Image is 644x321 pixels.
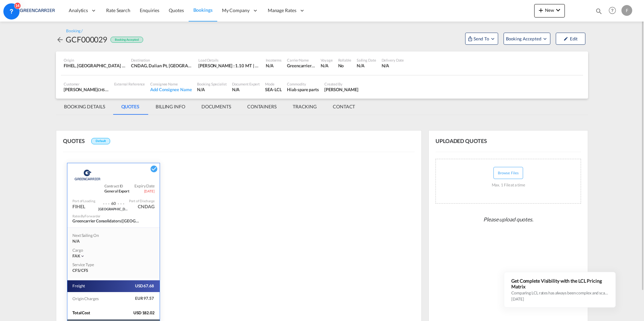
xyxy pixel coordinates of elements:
md-icon: icon-checkbox-marked-circle [150,165,158,173]
span: Analytics [69,7,88,14]
button: icon-pencilEdit [556,33,585,45]
md-icon: icon-chevron-down [80,254,85,258]
div: General Export [104,183,134,194]
div: Max. 1 File at a time [492,179,525,191]
div: Booking Specialist [197,81,226,86]
md-tab-item: QUOTES [113,99,148,115]
md-tab-item: BILLING INFO [148,99,193,115]
div: [PERSON_NAME] [64,86,109,93]
span: Expiry Date [134,183,155,189]
md-tab-item: TRACKING [285,99,325,115]
div: External Reference [114,81,145,86]
div: F [621,5,632,16]
div: Origin [64,58,126,63]
div: No [338,63,351,69]
button: Open demo menu [504,33,550,45]
div: CNDAG, Dalian Pt, LN, China, Greater China & Far East Asia, Asia Pacific [131,63,193,69]
div: icon-arrow-left [56,34,66,45]
div: Load Details [198,58,260,63]
div: GCF000029 [66,34,107,45]
div: Port of Discharge [129,199,155,203]
div: Commodity [287,81,319,86]
span: Quotes [169,7,184,13]
span: Help [607,5,618,16]
span: General Export [104,188,129,193]
div: Total Cost [72,310,123,316]
md-tab-item: CONTACT [325,99,363,115]
span: CHS Air & Sea Oy [98,87,126,92]
span: Bookings [193,7,213,13]
span: USD 182.02 [133,310,160,316]
span: Rate Search [106,7,130,13]
div: FIHEL, Helsingfors (Helsinki), Finland, Northern Europe, Europe [64,63,126,69]
div: Port of Loading [72,199,95,203]
div: N/A [72,239,108,244]
md-icon: icon-magnify [595,7,603,15]
div: Add Consignee Name [150,86,192,93]
md-icon: icon-pencil [563,36,568,41]
div: FIHEL [72,203,85,210]
div: Greencarrier Consolidators [287,63,315,69]
div: Tommi Hurme [324,86,358,93]
span: New [537,7,562,13]
div: N/A [232,86,260,93]
button: icon-plus 400-fgNewicon-chevron-down [534,4,565,17]
div: N/A [197,86,226,93]
div: Transit Time 60 [109,197,118,207]
div: Default [91,138,110,144]
div: Customer [64,81,109,86]
span: UPLOADED QUOTES [436,137,492,145]
div: Document Expert [232,81,260,86]
body: Editor, editor2 [7,7,154,14]
md-tab-item: DOCUMENTS [193,99,239,115]
span: Freight [72,283,86,289]
span: USD 67.68 [122,283,155,289]
div: Greencarrier Consolidators (Finland) [72,218,140,224]
div: Booking Accepted [110,37,143,43]
div: . . . [118,197,124,207]
span: Origin Charges [72,296,99,301]
div: . . . [103,197,110,207]
div: Booking / [66,28,83,34]
div: SEA-LCL [265,86,282,93]
div: Help [607,5,621,17]
div: Rates By [72,214,100,218]
div: [PERSON_NAME] : 1.10 MT | Volumetric Wt : 4.51 CBM | Chargeable Wt : 4.51 W/M [198,63,260,69]
span: Contract / Rate Agreement / Tariff / Spot Pricing Reference Number [104,183,129,188]
div: Sailing Date [357,58,376,63]
span: My Company [222,7,250,14]
img: Greencarrier Consolidators [72,167,102,183]
md-icon: icon-arrow-left [56,36,64,44]
div: Delivery Date [382,58,404,63]
div: Incoterms [266,58,282,63]
md-icon: icon-chevron-down [554,6,562,14]
div: icon-magnify [595,7,603,17]
div: via Port Singapore [98,207,129,211]
span: Send To [473,35,490,42]
div: Mode [265,81,282,86]
div: Hiab spare parts [287,86,319,93]
button: Browse Files [493,167,523,179]
div: Rollable [338,58,351,63]
div: Created By [324,81,358,86]
md-tab-item: CONTAINERS [239,99,285,115]
span: EUR 97.57 [122,296,155,301]
span: Enquiries [140,7,159,13]
span: CFS/CFS [72,268,88,273]
div: Voyage [321,58,332,63]
span: Manage Rates [268,7,296,14]
div: Destination [131,58,193,63]
div: N/A [321,63,332,69]
span: Please upload quotes. [481,213,536,226]
span: Forwarder [85,214,100,218]
md-icon: icon-plus 400-fg [537,6,545,14]
md-pagination-wrapper: Use the left and right arrow keys to navigate between tabs [56,99,363,115]
span: Booking Accepted [506,35,542,42]
img: 176147708aff11ef8735f72d97dca5a8.png [10,3,56,18]
div: N/A [357,63,376,69]
md-tab-item: BOOKING DETAILS [56,99,113,115]
div: CNDAG [138,203,155,210]
span: QUOTES [63,138,90,144]
div: Consignee Name [150,81,192,86]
